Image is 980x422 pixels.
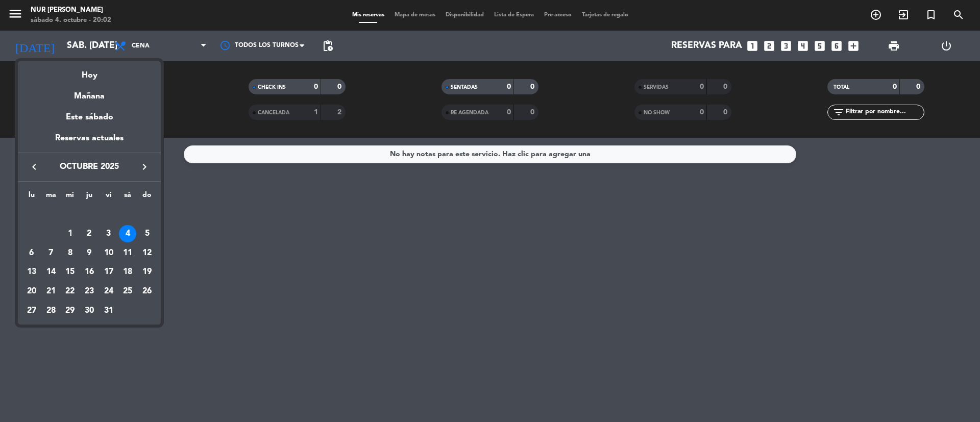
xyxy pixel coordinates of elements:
th: viernes [99,189,118,205]
div: Hoy [18,61,161,82]
div: Mañana [18,82,161,103]
button: keyboard_arrow_left [25,160,43,173]
td: OCT. [22,205,157,224]
div: 29 [61,302,79,319]
td: 17 de octubre de 2025 [99,262,118,282]
td: 25 de octubre de 2025 [118,282,138,301]
div: 28 [42,302,60,319]
div: 22 [61,283,79,300]
div: 24 [100,283,117,300]
td: 15 de octubre de 2025 [60,262,80,282]
td: 16 de octubre de 2025 [80,262,99,282]
div: 8 [61,244,79,262]
td: 5 de octubre de 2025 [137,224,157,243]
td: 22 de octubre de 2025 [60,282,80,301]
div: 21 [42,283,60,300]
td: 12 de octubre de 2025 [137,243,157,263]
td: 28 de octubre de 2025 [41,301,61,320]
td: 4 de octubre de 2025 [118,224,138,243]
td: 7 de octubre de 2025 [41,243,61,263]
div: 7 [42,244,60,262]
div: 1 [61,225,79,242]
div: 12 [138,244,156,262]
td: 11 de octubre de 2025 [118,243,138,263]
div: 30 [81,302,98,319]
td: 14 de octubre de 2025 [41,262,61,282]
div: Este sábado [18,103,161,132]
div: 6 [23,244,40,262]
td: 18 de octubre de 2025 [118,262,138,282]
div: 13 [23,263,40,281]
th: martes [41,189,61,205]
th: lunes [22,189,41,205]
td: 20 de octubre de 2025 [22,282,41,301]
div: 16 [81,263,98,281]
div: 17 [100,263,117,281]
div: 15 [61,263,79,281]
th: domingo [137,189,157,205]
button: keyboard_arrow_right [135,160,154,173]
td: 23 de octubre de 2025 [80,282,99,301]
td: 19 de octubre de 2025 [137,262,157,282]
td: 2 de octubre de 2025 [80,224,99,243]
td: 3 de octubre de 2025 [99,224,118,243]
td: 8 de octubre de 2025 [60,243,80,263]
div: 19 [138,263,156,281]
td: 24 de octubre de 2025 [99,282,118,301]
i: keyboard_arrow_right [138,161,151,173]
div: 3 [100,225,117,242]
div: 23 [81,283,98,300]
td: 13 de octubre de 2025 [22,262,41,282]
td: 21 de octubre de 2025 [41,282,61,301]
td: 1 de octubre de 2025 [60,224,80,243]
i: keyboard_arrow_left [28,161,40,173]
td: 9 de octubre de 2025 [80,243,99,263]
th: jueves [80,189,99,205]
div: 14 [42,263,60,281]
div: 26 [138,283,156,300]
span: octubre 2025 [43,160,135,173]
th: sábado [118,189,138,205]
div: Reservas actuales [18,132,161,153]
td: 31 de octubre de 2025 [99,301,118,320]
td: 27 de octubre de 2025 [22,301,41,320]
div: 25 [119,283,136,300]
div: 31 [100,302,117,319]
div: 5 [138,225,156,242]
div: 27 [23,302,40,319]
div: 2 [81,225,98,242]
div: 9 [81,244,98,262]
div: 11 [119,244,136,262]
td: 6 de octubre de 2025 [22,243,41,263]
div: 20 [23,283,40,300]
div: 18 [119,263,136,281]
td: 26 de octubre de 2025 [137,282,157,301]
td: 29 de octubre de 2025 [60,301,80,320]
div: 4 [119,225,136,242]
td: 10 de octubre de 2025 [99,243,118,263]
td: 30 de octubre de 2025 [80,301,99,320]
div: 10 [100,244,117,262]
th: miércoles [60,189,80,205]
